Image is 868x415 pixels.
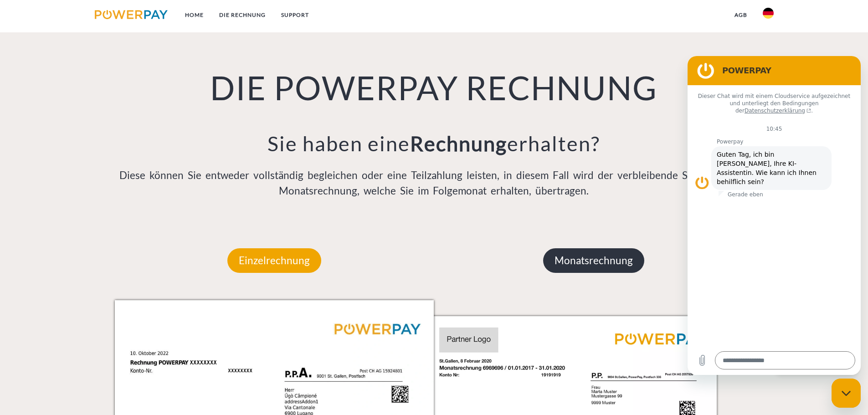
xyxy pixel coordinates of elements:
img: logo-powerpay.svg [95,10,168,19]
h3: Sie haben eine erhalten? [115,131,754,156]
p: Monatsrechnung [543,248,644,273]
h1: DIE POWERPAY RECHNUNG [115,67,754,108]
iframe: Messaging-Fenster [688,56,861,375]
a: Home [177,7,211,23]
a: DIE RECHNUNG [211,7,273,23]
a: agb [727,7,755,23]
b: Rechnung [410,131,507,156]
p: Einzelrechnung [227,248,321,273]
a: SUPPORT [273,7,317,23]
img: de [763,8,774,19]
p: Diese können Sie entweder vollständig begleichen oder eine Teilzahlung leisten, in diesem Fall wi... [115,168,754,199]
iframe: Schaltfläche zum Öffnen des Messaging-Fensters [832,379,861,408]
